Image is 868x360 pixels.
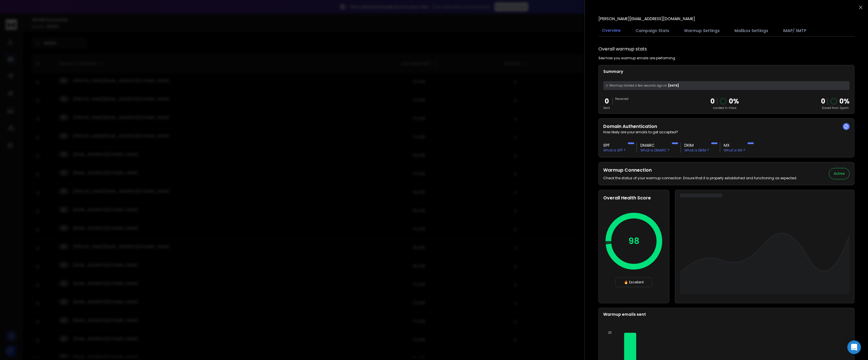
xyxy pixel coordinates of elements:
h3: SPF [603,142,626,148]
div: Open Intercom Messenger [847,340,861,354]
button: Warmup Settings [681,24,723,37]
h2: Domain Authentication [603,123,850,130]
p: 0 [603,97,610,106]
p: What is SPF ? [603,148,626,153]
h3: MX [724,142,745,148]
h1: Overall warmup stats [598,46,647,52]
button: Overview [598,24,624,37]
p: What is DKIM ? [684,148,709,153]
p: Received [615,97,628,101]
p: 98 [628,236,640,246]
button: Active [829,168,850,179]
button: IMAP/ SMTP [780,24,810,37]
p: What is MX ? [724,148,745,153]
p: Summary [603,69,850,74]
p: Sent [603,106,610,110]
p: Saved from Spam [821,106,850,110]
h2: Warmup Connection [603,167,797,174]
p: Check the status of your warmup connection. Ensure that it is properly established and functionin... [603,176,797,180]
div: 🔥 Excellent [615,277,652,287]
strong: 0 [821,96,825,106]
button: Campaign Stats [632,24,673,37]
p: See how you warmup emails are performing [598,56,675,60]
h3: DMARC [640,142,670,148]
p: 0 % [839,97,850,106]
p: How likely are your emails to get accepted? [603,130,850,134]
p: 0 % [729,97,739,106]
h3: DKIM [684,142,709,148]
p: 0 [710,97,715,106]
tspan: 10 [608,331,611,334]
p: What is DMARC ? [640,148,670,153]
p: [PERSON_NAME][EMAIL_ADDRESS][DOMAIN_NAME] [598,16,695,22]
h2: Overall Health Score [603,195,664,201]
p: Landed in Inbox [710,106,739,110]
div: [DATE] [603,81,850,90]
button: Mailbox Settings [731,24,772,37]
span: Warmup started a few seconds ago on [609,83,667,88]
p: Warmup emails sent [603,311,850,317]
